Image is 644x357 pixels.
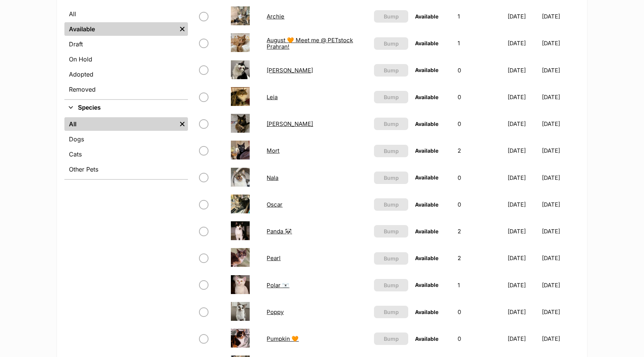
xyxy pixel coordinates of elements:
[384,254,399,262] span: Bump
[455,218,504,244] td: 2
[455,165,504,191] td: 0
[267,201,282,208] a: Oscar
[64,52,188,66] a: On Hold
[542,326,579,352] td: [DATE]
[64,6,188,99] div: Status
[415,201,438,208] span: Available
[542,272,579,298] td: [DATE]
[64,83,188,96] a: Removed
[384,335,399,343] span: Bump
[64,67,188,81] a: Adopted
[415,336,438,342] span: Available
[505,111,541,137] td: [DATE]
[267,282,289,289] a: Polar 🐻‍❄️
[505,84,541,110] td: [DATE]
[542,218,579,244] td: [DATE]
[415,40,438,46] span: Available
[505,192,541,218] td: [DATE]
[415,147,438,154] span: Available
[384,201,399,208] span: Bump
[455,57,504,83] td: 0
[267,335,299,342] a: Pumpkin 🧡
[384,40,399,47] span: Bump
[374,118,408,130] button: Bump
[505,299,541,325] td: [DATE]
[374,10,408,23] button: Bump
[267,308,284,316] a: Poppy
[177,117,188,131] a: Remove filter
[374,252,408,265] button: Bump
[542,57,579,83] td: [DATE]
[455,272,504,298] td: 1
[374,91,408,103] button: Bump
[505,57,541,83] td: [DATE]
[267,37,353,50] a: August 🧡 Meet me @ PETstock Prahran!
[542,138,579,164] td: [DATE]
[374,332,408,345] button: Bump
[374,37,408,50] button: Bump
[64,7,188,21] a: All
[505,218,541,244] td: [DATE]
[505,30,541,56] td: [DATE]
[384,281,399,289] span: Bump
[267,228,292,235] a: Panda 🐼
[384,66,399,74] span: Bump
[267,254,281,262] a: Pearl
[64,117,177,131] a: All
[267,174,278,181] a: Nala
[542,3,579,29] td: [DATE]
[384,174,399,182] span: Bump
[542,165,579,191] td: [DATE]
[64,116,188,179] div: Species
[505,326,541,352] td: [DATE]
[374,225,408,237] button: Bump
[267,147,279,154] a: Mort
[177,22,188,36] a: Remove filter
[455,299,504,325] td: 0
[542,299,579,325] td: [DATE]
[384,308,399,316] span: Bump
[542,111,579,137] td: [DATE]
[64,37,188,51] a: Draft
[374,198,408,211] button: Bump
[64,162,188,176] a: Other Pets
[64,147,188,161] a: Cats
[415,121,438,127] span: Available
[455,245,504,271] td: 2
[455,30,504,56] td: 1
[374,306,408,318] button: Bump
[455,138,504,164] td: 2
[267,13,284,20] a: Archie
[542,245,579,271] td: [DATE]
[267,93,278,101] a: Leia
[415,309,438,315] span: Available
[415,67,438,73] span: Available
[415,13,438,20] span: Available
[415,255,438,261] span: Available
[267,67,313,74] a: [PERSON_NAME]
[542,30,579,56] td: [DATE]
[415,282,438,288] span: Available
[384,120,399,128] span: Bump
[384,12,399,20] span: Bump
[374,64,408,77] button: Bump
[384,227,399,235] span: Bump
[374,172,408,184] button: Bump
[455,111,504,137] td: 0
[455,326,504,352] td: 0
[505,272,541,298] td: [DATE]
[384,147,399,155] span: Bump
[374,145,408,157] button: Bump
[505,165,541,191] td: [DATE]
[267,120,313,127] a: [PERSON_NAME]
[542,84,579,110] td: [DATE]
[374,279,408,291] button: Bump
[505,138,541,164] td: [DATE]
[415,174,438,181] span: Available
[505,3,541,29] td: [DATE]
[64,103,188,113] button: Species
[505,245,541,271] td: [DATE]
[64,22,177,36] a: Available
[455,192,504,218] td: 0
[384,93,399,101] span: Bump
